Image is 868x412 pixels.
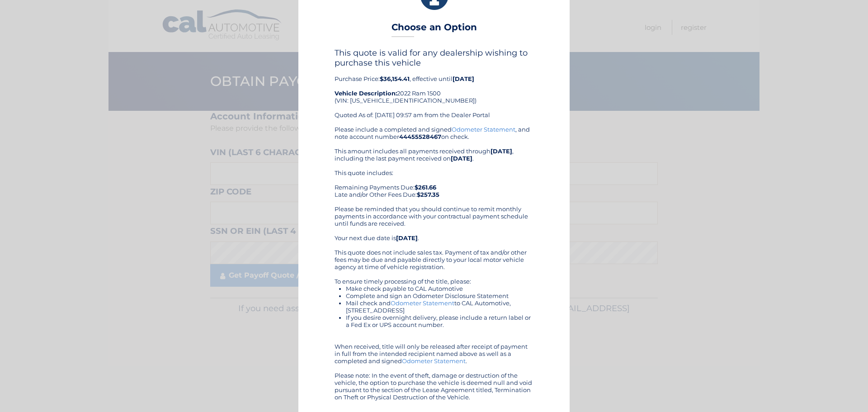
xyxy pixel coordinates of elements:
[417,191,439,198] b: $257.35
[335,90,397,97] strong: Vehicle Description:
[396,234,418,242] b: [DATE]
[402,357,466,365] a: Odometer Statement
[491,147,512,155] b: [DATE]
[346,299,533,314] li: Mail check and to CAL Automotive, [STREET_ADDRESS]
[392,22,477,38] h3: Choose an Option
[335,169,533,198] div: This quote includes: Remaining Payments Due: Late and/or Other Fees Due:
[380,75,410,82] b: $36,154.41
[453,75,474,82] b: [DATE]
[399,133,441,140] b: 44455528467
[335,48,533,126] div: Purchase Price: , effective until 2022 Ram 1500 (VIN: [US_VEHICLE_IDENTIFICATION_NUMBER]) Quoted ...
[346,314,533,328] li: If you desire overnight delivery, please include a return label or a Fed Ex or UPS account number.
[415,184,436,191] b: $261.66
[452,126,515,133] a: Odometer Statement
[335,126,533,401] div: Please include a completed and signed , and note account number on check. This amount includes al...
[391,299,454,307] a: Odometer Statement
[335,48,533,68] h4: This quote is valid for any dealership wishing to purchase this vehicle
[451,155,472,162] b: [DATE]
[346,285,533,292] li: Make check payable to CAL Automotive
[346,292,533,299] li: Complete and sign an Odometer Disclosure Statement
